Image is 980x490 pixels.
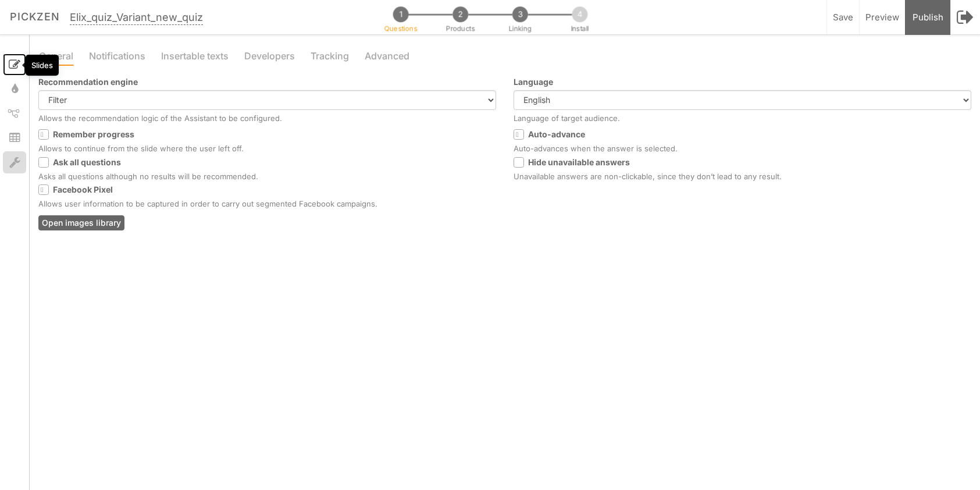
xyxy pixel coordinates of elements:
[38,144,244,153] span: Allows to continue from the slide where the user left off.
[865,12,899,23] span: Preview
[452,6,468,22] span: 2
[432,6,489,22] li: 2 Products
[364,44,410,66] a: Advanced
[833,12,853,23] span: Save
[70,11,203,25] span: Untitled
[512,6,528,22] span: 3
[161,44,229,66] a: Insertable texts
[53,129,134,139] label: Remember progress
[491,6,548,22] li: 3 Linking
[53,184,113,194] label: Facebook Pixel
[38,113,282,123] span: Allows the recommendation logic of the Assistant to be configured.
[551,6,608,22] li: 4 Install
[372,6,429,22] li: 1 Questions
[571,24,589,34] span: Install
[310,44,350,66] a: Tracking
[514,172,782,181] span: Unavailable answers are non-clickable, since they don’t lead to any result.
[514,144,678,153] span: Auto-advances when the answer is selected.
[38,215,124,230] a: Open images library
[38,44,74,66] a: General
[528,129,585,139] label: Auto-advance
[384,24,417,34] span: Questions
[53,157,121,167] label: Ask all questions
[514,77,553,87] span: Language
[528,157,630,167] label: Hide unavailable answers
[446,24,475,34] span: Products
[393,6,408,22] span: 1
[514,113,620,123] span: Language of target audience.
[572,6,587,22] span: 4
[3,54,26,76] a: Slides
[913,12,943,23] span: Publish
[38,199,377,208] span: Allows user information to be captured in order to carry out segmented Facebook campaigns.
[31,61,53,70] tip-tip: Slides
[244,44,295,66] a: Developers
[38,172,258,181] span: Asks all questions although no results will be recommended.
[10,10,60,24] a: Pickzen
[88,44,146,66] a: Notifications
[508,24,532,34] span: Linking
[38,77,138,87] span: Recommendation engine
